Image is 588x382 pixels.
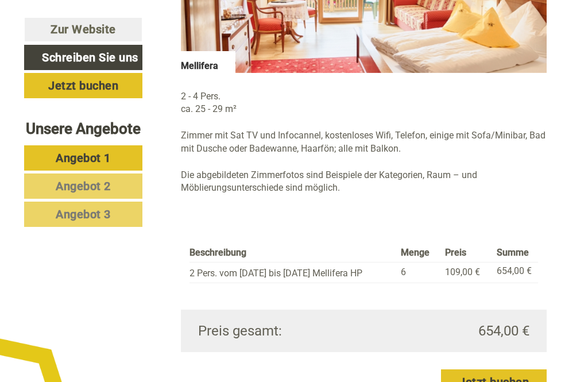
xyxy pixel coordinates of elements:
span: Angebot 1 [56,151,111,165]
th: Beschreibung [189,244,396,262]
small: 13:10 [17,56,180,64]
td: 6 [396,263,440,283]
p: 2 - 4 Pers. ca. 25 - 29 m² Zimmer mit Sat TV und Infocannel, kostenloses Wifi, Telefon, einige mi... [181,90,547,195]
td: 654,00 € [492,263,538,283]
div: APIPURA hotel rinner [17,33,180,43]
a: Zur Website [24,17,142,42]
th: Menge [396,244,440,262]
a: Jetzt buchen [24,73,142,98]
span: 654,00 € [478,321,529,341]
span: Angebot 2 [56,179,111,193]
div: [DATE] [163,9,204,28]
span: 109,00 € [445,267,480,277]
div: Guten Tag, wie können wir Ihnen helfen? [9,31,186,66]
a: Schreiben Sie uns [24,45,142,70]
div: Unsere Angebote [24,118,142,140]
div: Mellifera [181,51,235,73]
td: 2 Pers. vom [DATE] bis [DATE] Mellifera HP [189,263,396,283]
th: Summe [492,244,538,262]
div: Preis gesamt: [189,321,364,341]
th: Preis [440,244,492,262]
span: Angebot 3 [56,207,111,221]
button: Senden [291,298,366,323]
